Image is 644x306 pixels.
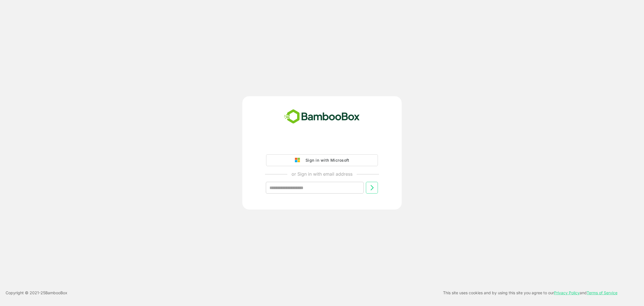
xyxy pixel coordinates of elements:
[6,289,67,296] p: Copyright © 2021- 25 BambooBox
[443,289,617,296] p: This site uses cookies and by using this site you agree to our and
[292,171,352,177] p: or Sign in with email address
[281,107,363,126] img: bamboobox
[303,157,349,164] div: Sign in with Microsoft
[263,139,381,151] iframe: Sign in with Google Button
[554,290,580,295] a: Privacy Policy
[295,158,303,163] img: google
[587,290,617,295] a: Terms of Service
